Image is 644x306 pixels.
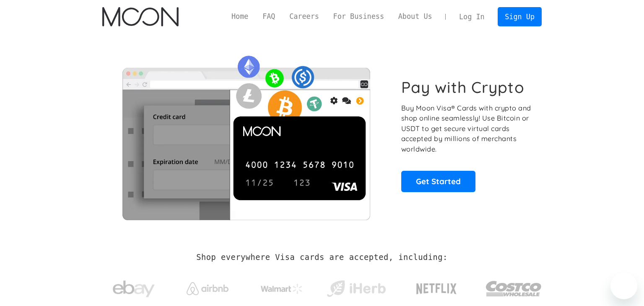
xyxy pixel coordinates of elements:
a: Netflix [399,270,474,303]
img: Walmart [261,284,303,294]
a: Get Started [401,171,475,192]
a: For Business [326,11,391,22]
a: Walmart [251,275,313,298]
img: Costco [486,273,542,304]
img: Netflix [415,278,457,299]
img: Moon Cards let you spend your crypto anywhere Visa is accepted. [102,50,390,220]
img: Airbnb [187,282,229,295]
img: Moon Logo [102,7,178,26]
a: iHerb [325,270,387,304]
a: FAQ [255,11,282,22]
iframe: Button to launch messaging window [610,273,637,299]
a: Careers [282,11,326,22]
a: About Us [391,11,439,22]
a: Airbnb [177,274,239,299]
a: Home [224,11,255,22]
a: Sign Up [498,7,541,26]
h1: Pay with Crypto [401,78,525,97]
img: iHerb [325,278,387,300]
a: home [102,7,178,26]
a: Log In [452,8,491,26]
h2: Shop everywhere Visa cards are accepted, including: [196,253,447,262]
p: Buy Moon Visa® Cards with crypto and shop online seamlessly! Use Bitcoin or USDT to get secure vi... [401,103,532,154]
img: ebay [113,276,155,302]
